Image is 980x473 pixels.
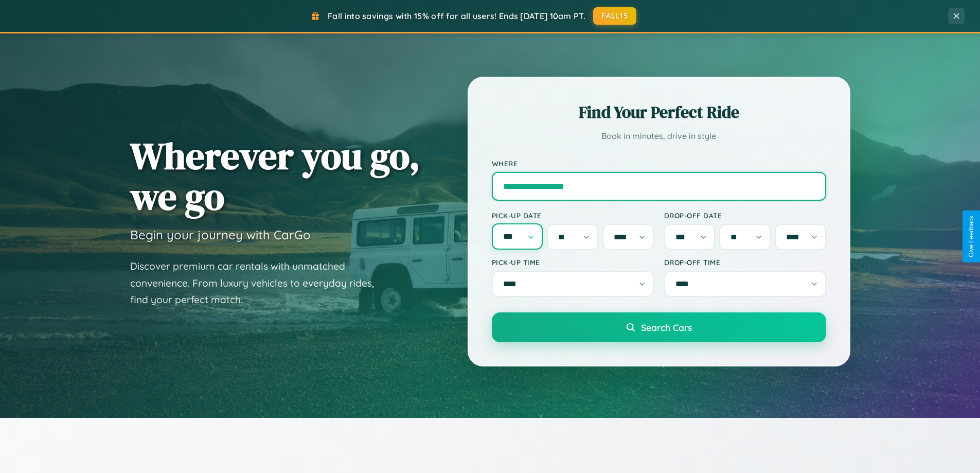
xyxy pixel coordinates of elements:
[593,7,636,25] button: FALL15
[130,258,387,308] p: Discover premium car rentals with unmatched convenience. From luxury vehicles to everyday rides, ...
[968,216,975,257] div: Give Feedback
[492,258,654,267] label: Pick-up Time
[130,135,420,217] h1: Wherever you go, we go
[492,312,826,342] button: Search Cars
[641,322,692,333] span: Search Cars
[492,211,654,220] label: Pick-up Date
[328,11,585,21] span: Fall into savings with 15% off for all users! Ends [DATE] 10am PT.
[664,258,826,267] label: Drop-off Time
[492,159,826,168] label: Where
[492,101,826,124] h2: Find Your Perfect Ride
[492,129,826,144] p: Book in minutes, drive in style
[664,211,826,220] label: Drop-off Date
[130,227,311,242] h3: Begin your journey with CarGo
